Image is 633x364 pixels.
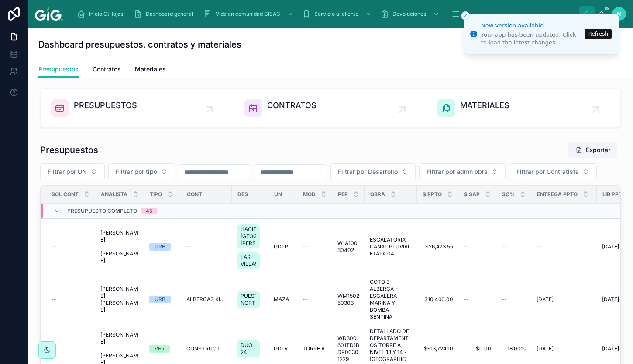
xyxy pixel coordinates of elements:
span: TORRE A [303,345,325,352]
a: Devoluciones [378,6,444,22]
button: Select Button [330,163,416,180]
span: Dashboard general [146,10,193,17]
h1: Dashboard presupuestos, contratos y materiales [38,38,241,51]
a: -- [537,243,592,250]
span: Contratos [93,65,121,74]
div: 45 [146,208,152,214]
span: -- [51,296,56,303]
span: Filtrar por Desarrollo [338,167,398,176]
a: -- [51,243,90,250]
img: App logo [35,7,63,21]
span: DUO 24 [241,342,256,356]
span: -- [303,243,308,250]
a: [PERSON_NAME] [PERSON_NAME] [100,286,139,313]
div: URB [155,243,165,251]
a: WM150250303 [337,293,359,306]
span: MOD [303,191,316,198]
a: GDLV [274,345,292,352]
a: $26,473.55 [422,243,453,250]
span: Vida en comunidad CISAC [216,10,280,17]
span: MAZA [274,296,289,303]
a: VER [149,345,176,353]
span: Materiales [135,65,166,74]
a: TORRE A [303,345,327,352]
span: TIPO [150,191,162,198]
a: Inicio OtHojas [74,6,129,22]
span: SOL CONT [52,191,79,198]
a: MATERIALES [427,89,620,127]
span: WD3001601TD1BDP00301229 [337,335,359,363]
a: $613,724.10 [422,345,453,352]
span: PRESUPUESTOS [74,99,137,112]
a: PRESUPUESTOS [41,89,234,127]
div: URB [155,296,165,303]
button: Select Button [509,163,597,180]
a: -- [51,296,90,303]
span: Filtrar por Contratista [516,167,579,176]
button: Select Button [419,163,506,180]
span: OBRA [370,191,385,198]
a: [DATE] [537,345,592,352]
a: -- [51,345,90,352]
a: W1A10030402 [337,240,359,254]
a: Contratos [93,61,121,79]
span: -- [186,243,192,250]
a: 18.00% [502,345,526,352]
span: PUESTA NORTE [241,293,256,306]
a: PUESTA NORTE [237,289,263,310]
span: [DATE] [602,345,619,352]
a: Servicio al cliente [299,6,376,22]
span: [DATE] [537,345,554,352]
a: -- [502,243,526,250]
span: [PERSON_NAME] [PERSON_NAME] [100,229,139,264]
span: GDLV [274,345,288,352]
a: Presupuestos [38,61,79,78]
span: -- [464,296,469,303]
span: HACIENDA [GEOGRAPHIC_DATA][PERSON_NAME] [241,226,256,247]
span: LAS VILLAS [241,254,256,268]
a: URB [149,243,176,251]
button: Refresh [585,29,612,39]
div: New version available [481,21,582,30]
a: -- [464,243,491,250]
span: Cont [187,191,202,198]
a: -- [186,243,227,250]
span: GDLP [274,243,288,250]
a: URB [149,296,176,303]
a: GDLP [274,243,292,250]
button: Select Button [40,163,105,180]
button: Close toast [461,11,470,20]
span: -- [303,296,308,303]
span: Analista [101,191,127,198]
span: -- [502,296,507,303]
a: HACIENDA [GEOGRAPHIC_DATA][PERSON_NAME]LAS VILLAS [237,222,263,271]
button: Select Button [108,163,175,180]
a: -- [303,296,327,303]
div: Your app has been updated. Click to load the latest changes [481,31,582,47]
span: -- [464,243,469,250]
a: Dashboard general [131,6,199,22]
span: Presupuestos [38,65,79,74]
a: -- [464,296,491,303]
span: -- [537,243,542,250]
span: ENTREGA PPTO [537,191,578,198]
a: COTO 3: ALBERCA - ESCALERA MARINA Y BOMBA SENTINA [370,279,412,320]
span: PEP [338,191,348,198]
span: Filtrar por tipo [116,167,157,176]
span: $ SAP [464,191,480,198]
a: [DATE] [537,296,592,303]
a: MAZA [274,296,292,303]
span: UN [274,191,282,198]
a: CONSTRUCTORA ORSAN 2300001845 [186,345,227,352]
span: M [617,10,622,17]
a: $10,460.00 [422,296,453,303]
span: [DATE] [602,296,619,303]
